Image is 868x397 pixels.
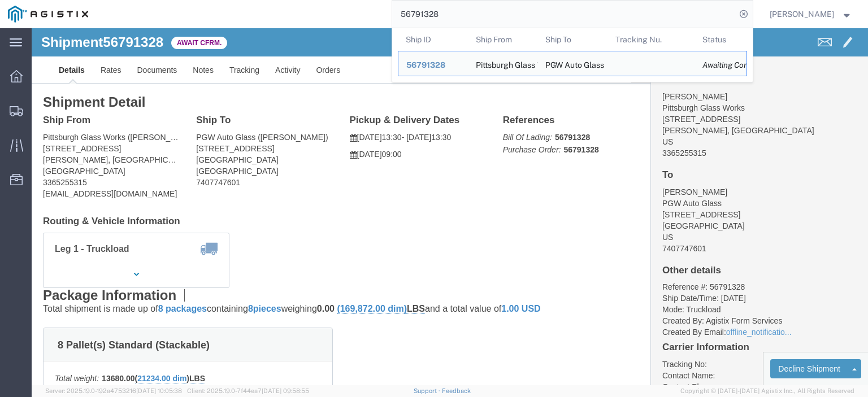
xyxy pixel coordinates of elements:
span: Copyright © [DATE]-[DATE] Agistix Inc., All Rights Reserved [680,386,854,396]
a: Support [414,387,442,394]
th: Ship To [537,28,607,51]
table: Search Results [398,28,753,82]
iframe: FS Legacy Container [32,28,868,385]
img: logo [8,6,88,23]
th: Tracking Nu. [607,28,695,51]
button: [PERSON_NAME] [769,7,853,21]
th: Status [695,28,747,51]
input: Search for shipment number, reference number [392,1,736,28]
div: 56791328 [406,59,460,71]
th: Ship ID [398,28,468,51]
div: PGW Auto Glass [545,51,600,76]
span: [DATE] 10:05:38 [136,387,182,394]
a: Feedback [442,387,471,394]
div: Awaiting Confirmation [702,59,739,71]
th: Ship From [467,28,537,51]
span: Server: 2025.19.0-192a4753216 [45,387,182,394]
div: Pittsburgh Glass Works [475,51,530,76]
span: 56791328 [406,60,445,69]
span: Jesse Jordan [770,8,834,20]
span: Client: 2025.19.0-7f44ea7 [187,387,309,394]
span: [DATE] 09:58:55 [262,387,309,394]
